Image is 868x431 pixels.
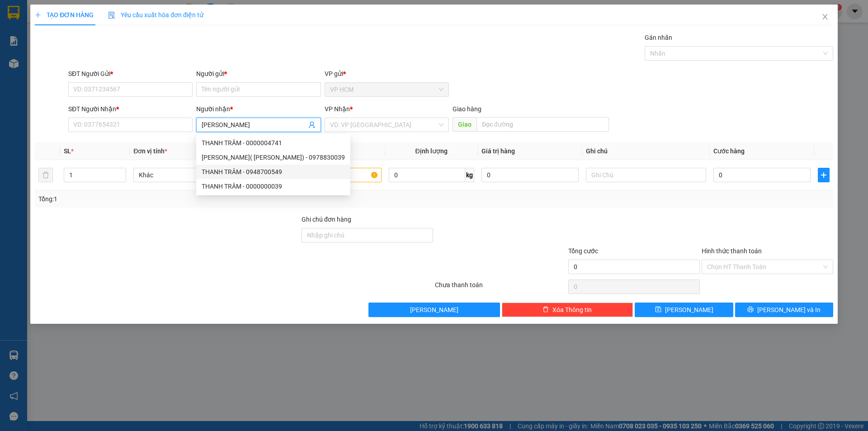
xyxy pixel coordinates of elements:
span: close [821,13,829,20]
div: Người gửi [196,69,321,79]
div: SĐT Người Nhận [68,104,193,114]
div: THANH TRÂM - 0000000039 [196,179,350,194]
span: Đơn vị tính [133,147,167,155]
label: Hình thức thanh toán [702,247,762,255]
div: Chưa thanh toán [434,280,567,296]
span: delete [542,306,549,313]
button: save[PERSON_NAME] [635,303,733,317]
span: Giao hàng [453,105,481,113]
span: [STREET_ADDRESS] [69,56,117,62]
span: Tổng cước [568,247,598,255]
span: printer [747,306,754,313]
span: VP Nhận [325,105,350,113]
button: [PERSON_NAME] [368,303,500,317]
button: Close [812,5,838,30]
span: plus [35,12,41,18]
span: VP HCM [330,83,443,96]
button: delete [38,168,53,182]
span: user-add [308,121,316,128]
span: Cước hàng [713,147,745,155]
span: [PERSON_NAME] và In [757,305,821,315]
img: icon [108,12,115,19]
strong: NHÀ XE THUẬN HƯƠNG [34,5,129,15]
span: Giá trị hàng [481,147,515,155]
div: Người nhận [196,104,321,114]
img: logo [6,6,28,29]
div: THANH TRÂM - 0948700549 [202,167,345,177]
span: Số 170 [PERSON_NAME], P8, Q11, [GEOGRAPHIC_DATA][PERSON_NAME] [4,48,62,70]
strong: (NHÀ XE [GEOGRAPHIC_DATA]) [39,16,125,23]
span: Giao [453,117,476,132]
div: THẾ BẢO( THANH TRÂM) - 0978830039 [196,150,350,165]
button: plus [818,168,830,182]
label: Ghi chú đơn hàng [302,216,351,223]
span: Khác [139,168,248,182]
span: Yêu cầu xuất hóa đơn điện tử [108,11,203,19]
div: THANH TRÂM - 0000004741 [196,136,350,150]
span: VP Gửi: [4,37,21,43]
span: TẠO ĐƠN HÀNG [35,11,94,19]
div: SĐT Người Gửi [68,69,193,79]
span: plus [818,171,829,179]
span: [PERSON_NAME] [410,305,458,315]
span: [PERSON_NAME] [665,305,713,315]
input: Dọc đường [476,117,609,132]
div: THANH TRÂM - 0000000039 [202,181,345,191]
input: 0 [481,168,579,182]
label: Gán nhãn [645,34,672,41]
span: Trạm Km117 [90,37,118,43]
button: deleteXóa Thông tin [502,303,633,317]
strong: HCM - ĐỊNH QUÁN - PHƯƠNG LÂM [42,24,122,30]
div: [PERSON_NAME]( [PERSON_NAME]) - 0978830039 [202,152,345,162]
span: Định lượng [415,147,448,155]
span: Xóa Thông tin [552,305,592,315]
div: THANH TRÂM - 0948700549 [196,165,350,179]
div: Tổng: 1 [38,194,335,204]
input: Ghi chú đơn hàng [302,228,433,242]
span: VP Nhận: [69,37,90,43]
span: save [655,306,661,313]
div: THANH TRÂM - 0000004741 [202,138,345,148]
input: Ghi Chú [586,168,706,182]
button: printer[PERSON_NAME] và In [735,303,833,317]
span: VP HCM [21,37,39,43]
span: kg [465,168,474,182]
span: SL [64,147,71,155]
th: Ghi chú [582,142,710,160]
div: VP gửi [325,69,449,79]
